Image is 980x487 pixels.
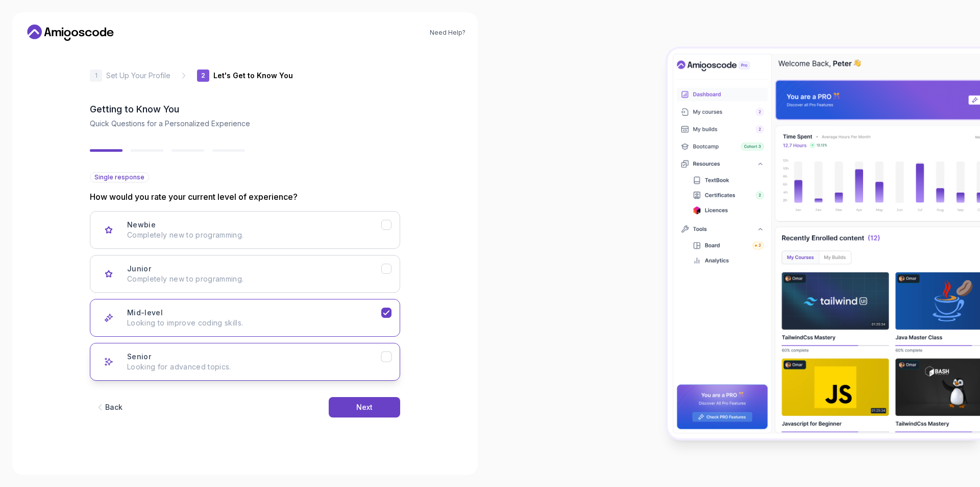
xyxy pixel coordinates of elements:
button: Back [90,397,128,418]
span: Single response [94,173,144,181]
a: Home link [24,25,116,41]
p: Quick Questions for a Personalized Experience [90,119,400,129]
h2: Getting to Know You [90,102,400,117]
button: Senior [90,343,400,381]
img: Amigoscode Dashboard [668,49,980,438]
p: Completely new to programming. [127,274,381,284]
p: Completely new to programming. [127,230,381,240]
a: Need Help? [430,29,465,37]
p: Set Up Your Profile [106,71,170,81]
p: 1 [95,73,97,79]
h3: Newbie [127,220,156,230]
h3: Senior [127,352,151,362]
h3: Mid-level [127,308,163,318]
button: Newbie [90,211,400,249]
button: Mid-level [90,299,400,337]
p: Looking to improve coding skills. [127,318,381,328]
p: How would you rate your current level of experience? [90,191,400,203]
button: Next [329,397,400,418]
p: Let's Get to Know You [213,71,293,81]
button: Junior [90,255,400,293]
p: 2 [201,73,205,79]
h3: Junior [127,264,151,274]
div: Back [105,402,122,412]
p: Looking for advanced topics. [127,362,381,372]
div: Next [356,402,373,412]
